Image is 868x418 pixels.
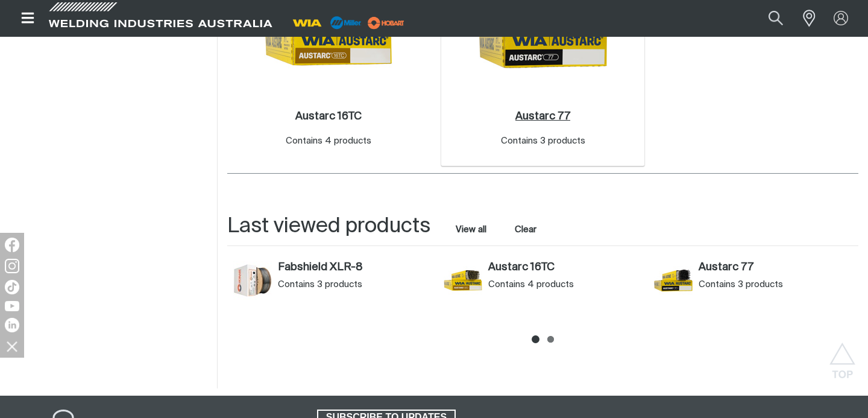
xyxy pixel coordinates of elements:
[829,343,856,370] button: Scroll to top
[699,261,852,274] a: Austarc 77
[740,5,796,32] input: Product name or item number...
[233,261,272,300] img: Fabshield XLR-8
[648,258,858,311] article: Austarc 77 (Austarc 77)
[5,318,19,332] img: LinkedIn
[364,18,408,27] a: miller
[5,259,19,273] img: Instagram
[5,301,19,311] img: YouTube
[5,280,19,294] img: TikTok
[755,5,796,32] button: Search products
[364,14,408,32] img: miller
[515,110,570,124] a: Austarc 77
[444,261,482,300] img: Austarc 16TC
[438,258,648,311] article: Austarc 16TC (Austarc 16TC)
[512,221,539,238] button: Clear all last viewed products
[2,336,22,356] img: hide socials
[699,279,852,291] div: Contains 3 products
[295,111,362,122] h2: Austarc 16TC
[654,261,693,300] img: Austarc 77
[515,111,570,122] h2: Austarc 77
[456,224,486,236] a: View all last viewed products
[488,279,642,291] div: Contains 4 products
[501,135,585,148] div: Contains 3 products
[488,261,642,274] a: Austarc 16TC
[278,261,432,274] a: Fabshield XLR-8
[286,135,371,148] div: Contains 4 products
[278,279,432,291] div: Contains 3 products
[295,110,362,124] a: Austarc 16TC
[227,213,430,240] h2: Last viewed products
[5,238,19,252] img: Facebook
[227,258,438,311] article: Fabshield XLR-8 (Fabshield XLR-8)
